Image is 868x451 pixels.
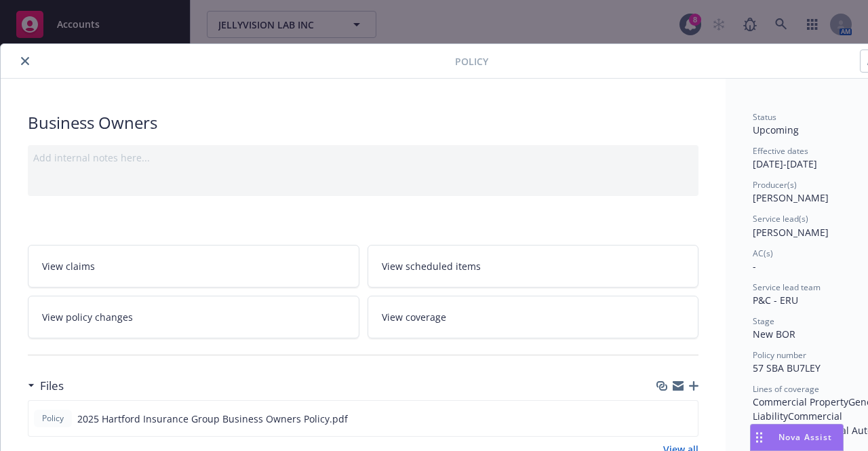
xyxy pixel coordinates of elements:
[368,296,699,338] a: View coverage
[368,245,699,288] a: View scheduled items
[753,395,848,408] span: Commercial Property
[77,412,348,426] span: 2025 Hartford Insurance Group Business Owners Policy.pdf
[753,328,795,340] span: New BOR
[42,259,95,273] span: View claims
[753,179,797,191] span: Producer(s)
[753,213,808,224] span: Service lead(s)
[753,123,799,136] span: Upcoming
[455,54,488,68] span: Policy
[28,377,64,395] div: Files
[382,259,481,273] span: View scheduled items
[753,191,829,204] span: [PERSON_NAME]
[753,145,808,157] span: Effective dates
[753,315,774,327] span: Stage
[33,151,693,165] div: Add internal notes here...
[753,281,821,293] span: Service lead team
[753,260,756,273] span: -
[382,310,446,324] span: View coverage
[753,361,821,374] span: 57 SBA BU7LEY
[42,310,133,324] span: View policy changes
[39,412,66,425] span: Policy
[753,349,806,361] span: Policy number
[17,53,33,69] button: close
[658,412,669,426] button: download file
[28,245,359,288] a: View claims
[753,226,829,239] span: [PERSON_NAME]
[28,111,698,134] div: Business Owners
[753,383,819,395] span: Lines of coverage
[28,296,359,338] a: View policy changes
[753,111,776,123] span: Status
[40,377,64,395] h3: Files
[753,294,798,307] span: P&C - ERU
[680,412,692,426] button: preview file
[753,248,773,259] span: AC(s)
[751,425,768,450] div: Drag to move
[750,424,844,451] button: Nova Assist
[753,410,845,437] span: Commercial Umbrella
[778,431,832,443] span: Nova Assist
